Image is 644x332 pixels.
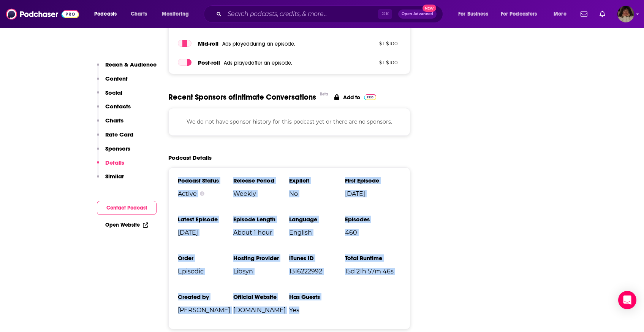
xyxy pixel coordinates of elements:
span: About 1 hour [233,229,289,236]
button: Content [97,75,128,89]
a: Add to [334,92,377,102]
span: Open Advanced [402,12,433,16]
p: Contacts [105,103,131,110]
p: We do not have sponsor history for this podcast yet or there are no sponsors. [178,118,401,126]
p: Content [105,75,128,82]
p: Sponsors [105,145,130,152]
button: Similar [97,173,124,187]
span: ⌘ K [378,9,392,19]
h3: Language [289,216,345,223]
p: Social [105,89,122,96]
h3: iTunes ID [289,254,345,262]
button: Charts [97,117,123,131]
h3: Order [178,254,234,262]
span: For Podcasters [501,9,537,19]
button: Details [97,159,124,173]
h3: Created by [178,293,234,300]
button: open menu [89,8,127,20]
span: No [289,190,345,197]
p: Rate Card [105,131,133,138]
h3: Podcast Status [178,177,234,184]
span: More [554,9,566,19]
span: Ads played after an episode . [224,60,292,66]
button: Contact Podcast [97,201,157,215]
span: For Business [458,9,488,19]
span: English [289,229,345,236]
button: open menu [496,8,548,20]
span: Post -roll [198,59,220,66]
span: Weekly [233,190,289,197]
p: Charts [105,117,123,124]
div: Search podcasts, credits, & more... [211,5,450,23]
span: Episodic [178,268,234,275]
h3: Total Runtime [345,254,401,262]
span: Ads played during an episode . [222,41,295,47]
h3: Episodes [345,216,401,223]
span: [PERSON_NAME] [178,307,234,314]
h3: Latest Episode [178,216,234,223]
img: Pro Logo [364,94,377,100]
span: Monitoring [162,9,189,19]
a: Show notifications dropdown [597,8,608,21]
input: Search podcasts, credits, & more... [225,8,378,20]
img: Podchaser - Follow, Share and Rate Podcasts [6,7,79,21]
p: $ 1 - $ 100 [348,40,398,46]
button: Open AdvancedNew [398,10,437,19]
span: Logged in as angelport [617,6,634,22]
img: User Profile [617,6,634,22]
button: Sponsors [97,145,130,159]
h3: First Episode [345,177,401,184]
p: Details [105,159,124,166]
button: open menu [453,8,498,20]
h3: Episode Length [233,216,289,223]
span: [DATE] [345,190,401,197]
button: Reach & Audience [97,61,157,75]
button: Social [97,89,122,103]
h2: Podcast Details [168,154,212,161]
a: 1316222992 [289,268,322,275]
a: [DATE] [178,229,198,236]
button: Contacts [97,103,131,117]
h3: Has Guests [289,293,345,300]
span: 15d 21h 57m 46s [345,268,401,275]
span: Podcasts [94,9,117,19]
span: Charts [131,9,147,19]
p: Add to [343,94,360,101]
a: [DOMAIN_NAME] [233,307,286,314]
h3: Official Website [233,293,289,300]
button: Rate Card [97,131,133,145]
span: Mid -roll [198,40,218,47]
div: Active [178,190,234,197]
div: Beta [320,92,328,97]
div: Open Intercom Messenger [618,291,636,309]
a: Open Website [105,222,148,228]
button: open menu [157,8,199,20]
p: Similar [105,173,124,180]
h3: Hosting Provider [233,254,289,262]
span: Yes [289,307,345,314]
h3: Release Period [233,177,289,184]
button: Show profile menu [617,6,634,22]
p: $ 1 - $ 100 [348,59,398,65]
span: 460 [345,229,401,236]
p: Reach & Audience [105,61,157,68]
span: Libsyn [233,268,289,275]
h3: Explicit [289,177,345,184]
span: Recent Sponsors of Intimate Conversations [168,92,316,102]
a: Charts [126,8,152,20]
button: open menu [548,8,576,20]
a: Show notifications dropdown [578,8,590,21]
span: New [422,5,436,12]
